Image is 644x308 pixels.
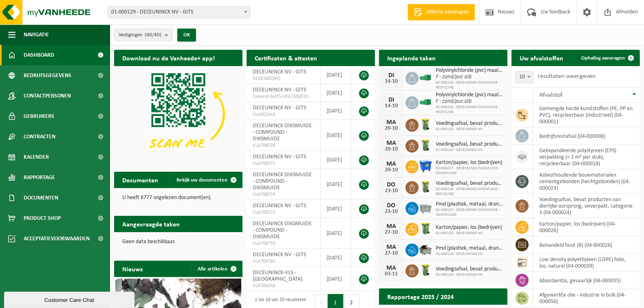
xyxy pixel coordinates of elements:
[24,65,71,86] span: Bedrijfsgegevens
[253,191,314,198] span: VLA708574
[436,201,503,208] span: Pmd (plastiek, metaal, drankkartons) (bedrijven)
[436,273,503,277] span: 01-000129 - DECEUNINCK NV
[436,120,503,127] span: Voedingsafval, bevat producten van dierlijke oorsprong, onverpakt, categorie 3
[24,126,55,147] span: Contracten
[191,261,242,277] a: Alle artikelen
[379,288,462,304] h2: Rapportage 2025 / 2024
[383,79,399,84] div: 14-10
[321,120,351,151] td: [DATE]
[533,169,640,194] td: asbesthoudende bouwmaterialen cementgebonden (hechtgebonden) (04-000023)
[436,166,503,176] span: 02-008227 - DECEUNINCK DIKSMUIDE - COMPOUND
[24,45,54,65] span: Dashboard
[253,258,314,265] span: VLA706760
[383,72,399,79] div: DI
[383,244,399,250] div: MA
[176,177,227,183] span: Bekijk uw documenten
[253,75,314,82] span: RED25001945
[383,265,399,271] div: MA
[383,161,399,167] div: MA
[436,252,503,257] span: 01-000129 - DECEUNINCK NV
[321,84,351,102] td: [DATE]
[419,263,432,277] img: WB-0140-HPE-GN-50
[383,188,399,194] div: 23-10
[419,159,432,173] img: WB-1100-HPE-BE-01
[533,127,640,145] td: bedrijfsrestafval (04-000008)
[321,249,351,267] td: [DATE]
[253,69,306,75] span: DECEUNINCK NV - GITS
[253,283,314,289] span: VLA706244
[436,224,502,231] span: Karton/papier, los (bedrijven)
[419,74,432,81] img: HK-XO-16-GN-00
[383,230,399,235] div: 27-10
[24,188,58,208] span: Documenten
[253,111,314,118] span: VLA901643
[533,272,640,289] td: absorbentia, gevaarlijk (04-000055)
[436,148,503,153] span: 01-000129 - DECEUNINCK NV
[253,221,312,240] span: DECEUNINCK DIKSMUIDE - COMPOUND - DIKSMUIDE
[533,236,640,254] td: behandeld hout (B) (04-000028)
[24,147,49,167] span: Kalender
[253,203,306,209] span: DECEUNINCK NV - GITS
[145,32,161,38] count: (40/40)
[436,187,503,197] span: 02-008228 - DECEUNINCK DIKSMUIDE - RECYCLING
[253,270,302,282] span: DECEUNINCK-VLS - [GEOGRAPHIC_DATA]
[436,141,503,148] span: Voedingsafval, bevat producten van dierlijke oorsprong, onverpakt, categorie 3
[170,172,242,188] a: Bekijk uw documenten
[383,202,399,209] div: DO
[114,172,166,188] h2: Documenten
[436,208,503,217] span: 02-008227 - DECEUNINCK DIKSMUIDE - COMPOUND
[424,8,471,16] span: Offerte aanvragen
[253,93,314,100] span: Consent-SelfD-VEG2500019
[383,250,399,256] div: 27-10
[114,216,188,232] h2: Aangevraagde taken
[114,261,151,277] h2: Nieuws
[419,242,432,256] img: WB-5000-GAL-GY-01
[24,24,49,45] span: Navigatie
[253,142,314,149] span: VLA708576
[533,194,640,218] td: voedingsafval, bevat producten van dierlijke oorsprong, onverpakt, categorie 3 (04-000024)
[383,119,399,126] div: MA
[419,201,432,215] img: WB-2500-GAL-GY-01
[512,50,571,66] h2: Uw afvalstoffen
[383,167,399,173] div: 20-10
[436,127,503,132] span: 01-000129 - DECEUNINCK NV
[321,169,351,200] td: [DATE]
[247,50,325,66] h2: Certificaten & attesten
[533,218,640,236] td: karton/papier, los (bedrijven) (04-000026)
[253,105,306,111] span: DECEUNINCK NV - GITS
[419,138,432,152] img: WB-0140-HPE-GN-50
[4,290,136,308] iframe: chat widget
[321,200,351,218] td: [DATE]
[24,106,54,126] span: Gebruikers
[24,228,90,249] span: Acceptatievoorwaarden
[321,151,351,169] td: [DATE]
[436,67,503,74] span: Polyvinylchloride (pvc) maalgoed 0 -1 mm
[24,208,61,228] span: Product Shop
[379,50,444,66] h2: Ingeplande taken
[253,209,314,216] span: VLA708573
[253,160,314,167] span: VLA708575
[533,103,640,127] td: gemengde harde kunststoffen (PE, PP en PVC), recycleerbaar (industrieel) (04-000001)
[253,87,306,93] span: DECEUNINCK NV - GITS
[533,254,640,272] td: low density polyethyleen (LDPE) folie, los, naturel (04-000039)
[383,140,399,146] div: MA
[383,271,399,277] div: 03-11
[533,289,640,307] td: afgewerkte olie - industrie in bulk (04-000056)
[321,66,351,84] td: [DATE]
[321,102,351,120] td: [DATE]
[436,74,472,80] i: F - zand/pvc slib
[119,29,161,41] span: Vestigingen
[436,266,503,273] span: Voedingsafval, bevat producten van dierlijke oorsprong, onverpakt, categorie 3
[436,160,503,166] span: Karton/papier, los (bedrijven)
[383,209,399,215] div: 23-10
[575,50,639,66] a: Ophaling aanvragen
[383,97,399,103] div: DI
[408,4,475,20] a: Offerte aanvragen
[108,6,250,18] span: 01-000129 - DECEUNINCK NV - GITS
[321,267,351,291] td: [DATE]
[253,154,306,160] span: DECEUNINCK NV - GITS
[436,105,503,115] span: 02-008228 - DECEUNINCK DIKSMUIDE - RECYCLING
[539,92,562,98] span: Afvalstof
[383,103,399,109] div: 14-10
[419,222,432,235] img: WB-0240-HPE-GN-50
